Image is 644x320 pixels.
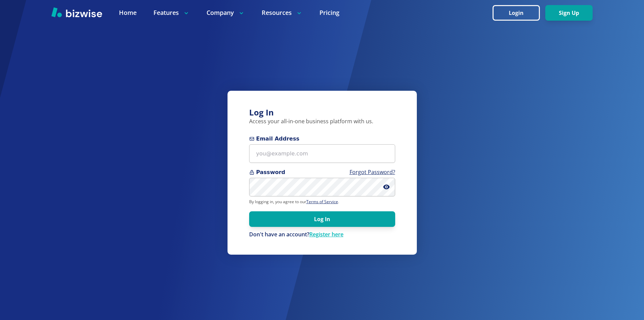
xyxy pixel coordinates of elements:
[249,135,395,143] span: Email Address
[309,231,343,238] a: Register here
[350,168,395,176] a: Forgot Password?
[493,10,545,16] a: Login
[249,211,395,227] button: Log In
[249,107,395,118] h3: Log In
[249,168,395,176] span: Password
[249,199,395,205] p: By logging in, you agree to our .
[306,199,338,205] a: Terms of Service
[319,8,339,17] a: Pricing
[249,144,395,163] input: you@example.com
[249,118,395,125] p: Access your all-in-one business platform with us.
[207,8,245,17] p: Company
[493,5,540,21] button: Login
[153,8,190,17] p: Features
[545,5,593,21] button: Sign Up
[119,8,137,17] a: Home
[249,231,395,238] div: Don't have an account?Register here
[262,8,303,17] p: Resources
[249,231,395,238] p: Don't have an account?
[545,10,593,16] a: Sign Up
[51,7,102,17] img: Bizwise Logo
